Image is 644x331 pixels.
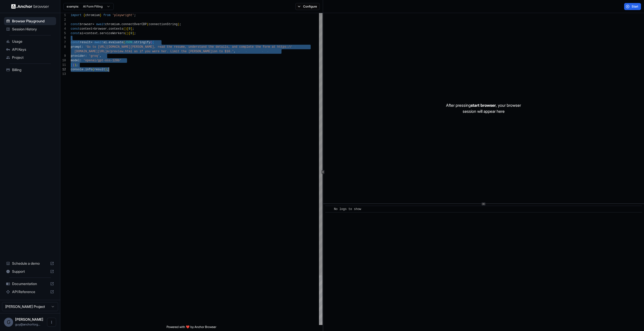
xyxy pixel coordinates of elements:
div: Session History [4,25,56,33]
div: 9 [60,54,66,58]
span: example: [67,5,79,9]
span: , [234,50,235,53]
div: 7 [60,40,66,45]
span: 'openai/gpt-oss-120b' [83,59,121,62]
span: 0 [129,27,130,31]
span: = [92,23,94,26]
span: ; [179,23,181,26]
span: . [83,68,85,71]
span: } [71,63,72,67]
span: result [94,68,105,71]
span: API Keys [12,47,54,52]
span: : [82,45,83,49]
span: stringify [134,41,150,44]
div: 6 [60,36,66,40]
span: Project [12,55,54,60]
span: = [83,32,85,35]
span: browser [80,23,92,26]
div: 10 [60,58,66,63]
span: guy@anchorforge.io [15,322,40,326]
span: [DOMAIN_NAME][URL] [74,50,107,53]
span: API Reference [12,289,48,294]
div: Usage [4,37,56,45]
span: = [91,41,92,44]
span: JSON [125,41,132,44]
span: Billing [12,67,54,72]
span: prompt [71,45,82,49]
span: browser [94,27,107,31]
span: Powered with ❤️ by Anchor Browser [167,325,216,331]
span: import [71,14,82,17]
span: chromium [85,14,100,17]
span: ( [92,68,94,71]
span: context [85,32,98,35]
button: Open menu [47,318,56,327]
span: } [100,14,101,17]
span: await [96,23,105,26]
span: ; [76,63,78,67]
div: Billing [4,66,56,74]
span: ( [150,41,152,44]
div: 3 [60,22,66,27]
span: ( [123,27,125,31]
span: Documentation [12,281,48,286]
p: After pressing , your browser session will appear here [446,102,521,114]
div: 12 [60,67,66,72]
span: serviceWorkers [100,32,125,35]
span: model [71,59,80,62]
span: ( [123,41,125,44]
span: ) [178,23,179,26]
span: . [132,41,134,44]
span: const [71,23,80,26]
span: const [71,32,80,35]
div: Documentation [4,280,56,288]
span: 'playwright' [112,14,134,17]
span: context [80,27,92,31]
span: ai [80,32,83,35]
div: 1 [60,13,66,18]
span: . [119,23,121,26]
div: Support [4,267,56,275]
span: . [107,27,109,31]
span: info [85,68,93,71]
span: : [80,59,82,62]
span: chromium [105,23,120,26]
span: : [85,54,87,58]
span: ) [72,63,74,67]
span: ( [125,32,127,35]
span: await [94,41,103,44]
span: Session History [12,27,54,32]
div: Project [4,53,56,62]
span: ​ [328,207,330,212]
span: ) [125,27,127,31]
span: ] [131,27,132,31]
span: connectOverCDP [122,23,147,26]
button: Configure [295,3,320,10]
div: 8 [60,45,66,49]
span: console [71,68,83,71]
div: 4 [60,27,66,31]
span: ) [127,32,129,35]
span: const [71,27,80,31]
span: ) [105,68,107,71]
span: { [152,41,154,44]
span: ; [134,14,136,17]
span: Guy Ben Simhon [15,317,43,321]
span: . [107,41,109,44]
div: G [4,318,13,327]
span: ; [134,32,136,35]
span: ) [74,63,76,67]
span: [ [129,32,130,35]
div: 11 [60,63,66,67]
button: Start [624,3,641,10]
span: ai [103,41,107,44]
span: 'groq' [89,54,100,58]
span: Browser Playground [12,19,54,24]
span: ad the resume, understand the details, and complet [161,45,252,49]
span: Start [632,5,639,9]
div: 2 [60,18,66,22]
span: start browser [471,103,496,108]
span: m/preview.html as if you were her. Limit the [PERSON_NAME] [107,50,212,53]
span: = [92,27,94,31]
div: API Keys [4,45,56,53]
